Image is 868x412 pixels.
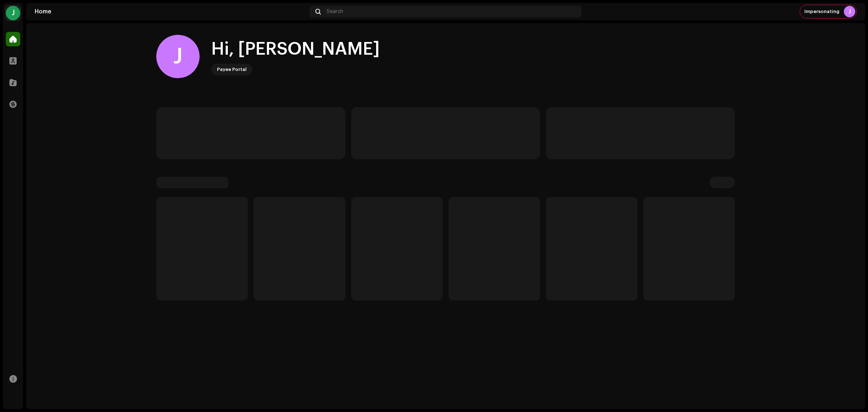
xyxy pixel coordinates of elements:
[804,9,839,14] span: Impersonating
[211,38,380,61] div: Hi, [PERSON_NAME]
[156,35,200,78] div: J
[327,9,343,14] span: Search
[35,9,307,14] div: Home
[844,6,855,17] div: J
[6,6,20,20] div: J
[217,65,247,74] div: Payee Portal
